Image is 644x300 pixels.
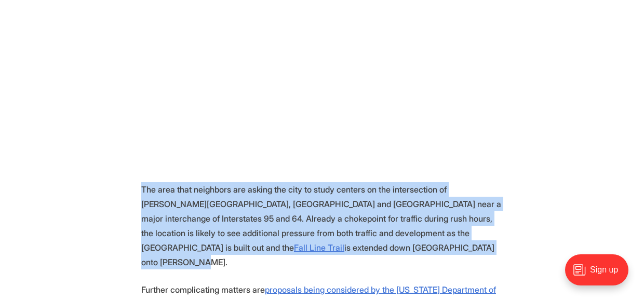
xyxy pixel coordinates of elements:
[294,242,344,253] a: Fall Line Trail
[141,182,503,269] p: The area that neighbors are asking the city to study centers on the intersection of [PERSON_NAME]...
[556,249,644,300] iframe: portal-trigger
